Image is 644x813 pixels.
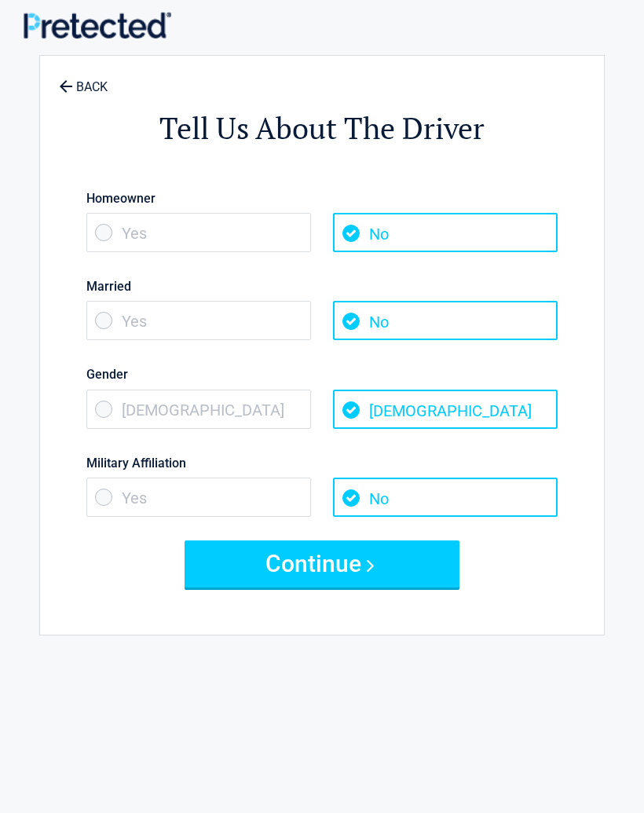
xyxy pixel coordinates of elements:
[24,12,171,38] img: Main Logo
[333,301,558,340] span: No
[333,390,558,429] span: [DEMOGRAPHIC_DATA]
[48,108,596,148] h2: Tell Us About The Driver
[56,66,111,93] a: BACK
[86,478,311,517] span: Yes
[86,364,558,385] label: Gender
[86,213,311,252] span: Yes
[86,390,311,429] span: [DEMOGRAPHIC_DATA]
[333,478,558,517] span: No
[86,301,311,340] span: Yes
[86,452,558,474] label: Military Affiliation
[333,213,558,252] span: No
[86,188,558,209] label: Homeowner
[86,276,558,297] label: Married
[185,540,459,588] button: Continue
